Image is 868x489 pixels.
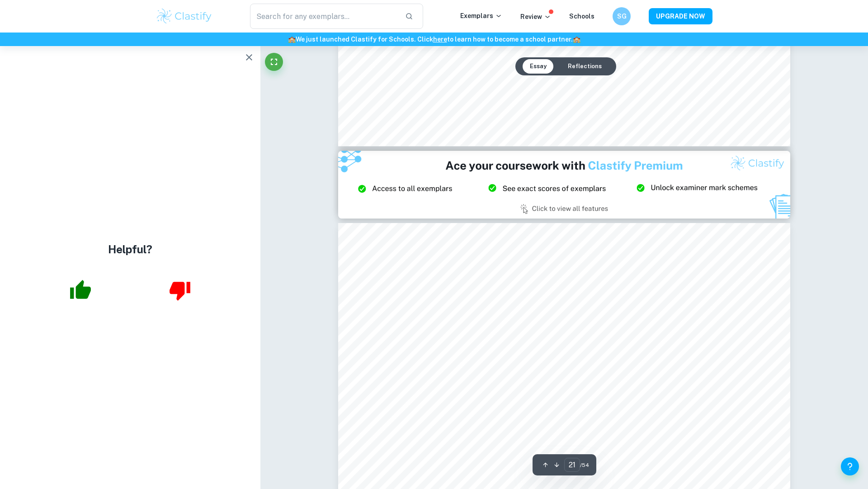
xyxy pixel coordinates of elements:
span: 🏫 [288,36,296,43]
button: Essay [523,59,554,74]
h6: SG [617,11,627,21]
button: Help and Feedback [841,457,859,475]
h6: We just launched Clastify for Schools. Click to learn how to become a school partner. [2,34,866,44]
button: SG [613,7,631,25]
h4: Helpful? [108,241,152,257]
a: Schools [569,13,594,20]
img: Clastify logo [156,7,213,25]
a: here [433,36,447,43]
button: UPGRADE NOW [649,8,712,24]
p: Exemplars [460,11,502,21]
span: 🏫 [573,36,580,43]
button: Reflections [561,59,609,74]
button: Fullscreen [265,53,283,71]
p: Review [520,12,551,22]
img: Ad [338,151,790,219]
input: Search for any exemplars... [250,4,398,29]
span: / 54 [580,461,589,469]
